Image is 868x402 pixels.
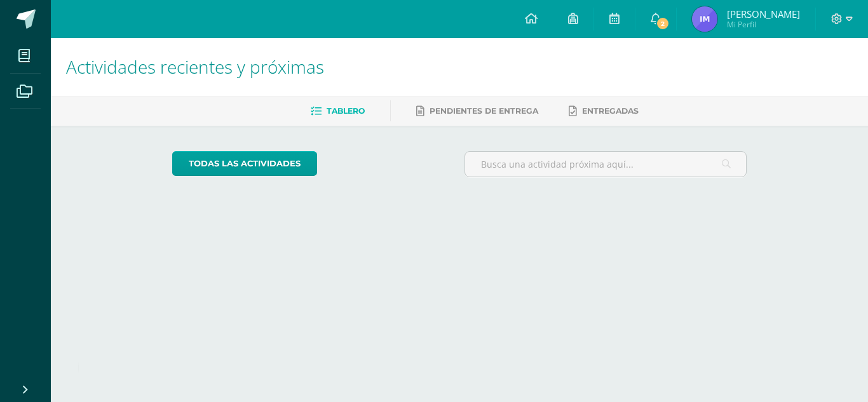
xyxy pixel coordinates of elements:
a: todas las Actividades [172,151,317,176]
span: Pendientes de entrega [430,106,538,116]
span: 2 [656,17,670,30]
input: Busca una actividad próxima aquí... [465,152,747,177]
span: [PERSON_NAME] [727,8,800,20]
img: b3fb3f58a32acb5e0d680de0dca8abbe.png [692,6,717,32]
a: Tablero [311,101,365,121]
span: Tablero [327,106,365,116]
span: Entregadas [582,106,639,116]
a: Pendientes de entrega [416,101,538,121]
span: Actividades recientes y próximas [66,55,324,79]
a: Entregadas [569,101,639,121]
span: Mi Perfil [727,19,800,30]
